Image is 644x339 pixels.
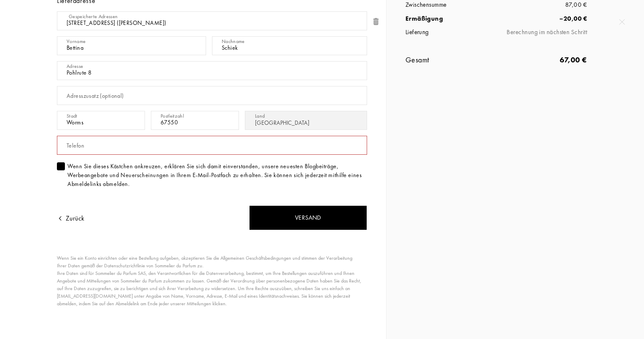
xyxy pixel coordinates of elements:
[222,38,245,45] div: Nachname
[67,38,86,45] div: Vorname
[67,162,367,188] div: Wenn Sie dieses Kästchen ankreuzen, erklären Sie sich damit einverstanden, unsere neuesten Blogbe...
[69,13,118,20] div: Gespeicherte Adressen
[372,17,380,26] img: trash.png
[619,19,625,25] img: quit_onboard.svg
[57,213,85,223] div: Zurück
[57,254,363,307] div: Wenn Sie ein Konto einrichten oder eine Bestellung aufgeben, akzeptieren Sie die Allgemeinen Gesc...
[57,215,64,222] img: arrow.png
[405,27,496,37] div: Lieferung
[496,27,587,37] div: Berechnung im nächsten Schritt
[67,62,83,70] div: Adresse
[496,14,587,24] div: – 20,00 €
[67,141,84,150] div: Telefon
[161,112,184,120] div: Postleitzahl
[67,91,124,100] div: Adresszusatz (optional)
[405,14,496,24] div: Ermäßigung
[67,112,78,120] div: Stadt
[255,112,265,120] div: Land
[249,205,367,230] div: Versand
[496,54,587,65] div: 67,00 €
[405,54,496,65] div: Gesamt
